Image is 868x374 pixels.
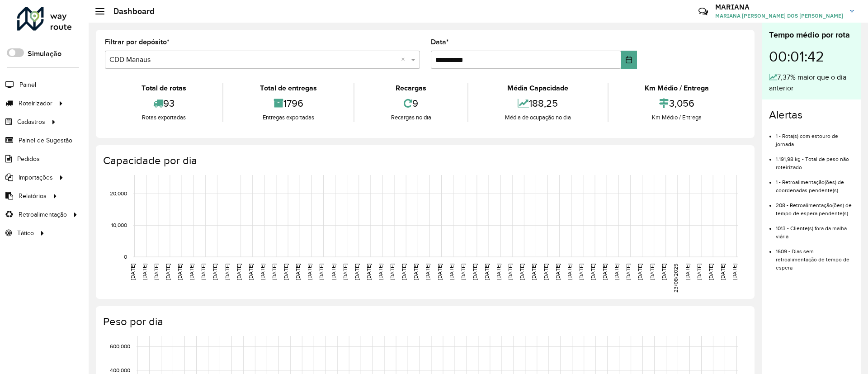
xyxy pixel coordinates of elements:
li: 1.191,98 kg - Total de peso não roteirizado [776,148,854,171]
text: [DATE] [731,264,737,280]
div: 3,056 [611,94,743,113]
text: [DATE] [531,264,537,280]
text: [DATE] [295,264,301,280]
text: [DATE] [437,264,443,280]
text: [DATE] [200,264,206,280]
text: [DATE] [130,264,136,280]
div: Recargas no dia [357,113,465,122]
div: Rotas exportadas [107,113,220,122]
span: Cadastros [17,117,45,127]
label: Filtrar por depósito [105,37,170,47]
text: [DATE] [189,264,194,280]
text: [DATE] [649,264,655,280]
text: [DATE] [271,264,277,280]
h2: Dashboard [104,6,155,16]
button: Choose Date [621,51,637,69]
span: Retroalimentação [19,210,67,219]
text: [DATE] [224,264,230,280]
h4: Alertas [769,109,854,122]
a: Contato Rápido [693,2,713,21]
text: [DATE] [578,264,584,280]
text: [DATE] [177,264,183,280]
div: 188,25 [471,94,605,113]
div: Entregas exportadas [226,113,351,122]
text: [DATE] [448,264,454,280]
text: 20,000 [110,191,127,197]
span: Painel de Sugestão [19,136,72,145]
text: [DATE] [472,264,478,280]
text: [DATE] [637,264,643,280]
div: 9 [357,94,465,113]
text: [DATE] [342,264,348,280]
li: 1 - Retroalimentação(ões) de coordenadas pendente(s) [776,171,854,194]
text: [DATE] [330,264,336,280]
text: [DATE] [425,264,430,280]
div: Média de ocupação no dia [471,113,605,122]
text: [DATE] [259,264,265,280]
text: [DATE] [318,264,324,280]
text: [DATE] [460,264,466,280]
div: Km Médio / Entrega [611,113,743,122]
text: [DATE] [507,264,513,280]
span: Tático [17,228,34,238]
text: [DATE] [543,264,549,280]
div: Média Capacidade [471,83,605,94]
text: [DATE] [708,264,714,280]
text: [DATE] [248,264,254,280]
text: [DATE] [142,264,147,280]
text: [DATE] [696,264,702,280]
text: [DATE] [720,264,726,280]
li: 1 - Rota(s) com estouro de jornada [776,125,854,148]
text: [DATE] [413,264,419,280]
text: 400,000 [110,367,130,373]
text: [DATE] [566,264,572,280]
text: [DATE] [401,264,407,280]
h4: Peso por dia [103,315,745,328]
div: Total de rotas [107,83,220,94]
div: 00:01:42 [769,41,854,72]
text: [DATE] [484,264,490,280]
li: 1013 - Cliente(s) fora da malha viária [776,218,854,241]
text: [DATE] [283,264,289,280]
text: [DATE] [602,264,608,280]
text: [DATE] [555,264,561,280]
div: Recargas [357,83,465,94]
div: Tempo médio por rota [769,29,854,41]
span: Relatórios [19,191,47,201]
text: [DATE] [661,264,667,280]
text: 10,000 [111,222,127,228]
div: Km Médio / Entrega [611,83,743,94]
span: Painel [19,80,36,90]
span: Clear all [401,54,409,65]
h3: MARIANA [715,3,843,11]
text: [DATE] [625,264,631,280]
text: 0 [124,254,127,260]
text: [DATE] [236,264,242,280]
text: [DATE] [377,264,383,280]
label: Data [431,37,449,47]
span: Importações [19,173,53,182]
h4: Capacidade por dia [103,154,745,167]
text: [DATE] [684,264,690,280]
text: [DATE] [165,264,171,280]
div: 7,37% maior que o dia anterior [769,72,854,94]
span: MARIANA [PERSON_NAME] DOS [PERSON_NAME] [715,12,843,20]
div: Total de entregas [226,83,351,94]
text: [DATE] [153,264,159,280]
text: [DATE] [212,264,218,280]
div: 1796 [226,94,351,113]
span: Roteirizador [19,99,52,108]
text: [DATE] [389,264,395,280]
text: [DATE] [495,264,501,280]
li: 208 - Retroalimentação(ões) de tempo de espera pendente(s) [776,194,854,218]
text: [DATE] [519,264,525,280]
text: [DATE] [613,264,619,280]
li: 1609 - Dias sem retroalimentação de tempo de espera [776,241,854,272]
text: 600,000 [110,343,130,349]
label: Simulação [28,48,61,59]
text: [DATE] [307,264,312,280]
text: [DATE] [366,264,372,280]
text: [DATE] [590,264,596,280]
text: [DATE] [354,264,360,280]
span: Pedidos [17,154,40,164]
